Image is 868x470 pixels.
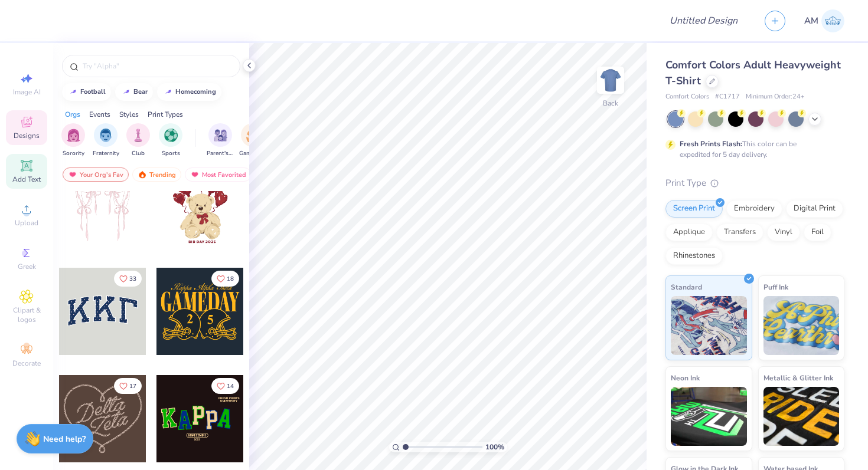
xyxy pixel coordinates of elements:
span: Puff Ink [763,281,788,293]
div: filter for Parent's Weekend [207,123,234,158]
div: filter for Fraternity [93,123,119,158]
strong: Fresh Prints Flash: [680,139,742,149]
span: Standard [671,281,702,293]
button: Like [211,378,239,394]
img: most_fav.gif [68,170,77,179]
div: Back [603,98,618,109]
div: Transfers [716,224,763,241]
img: Game Day Image [246,129,260,142]
span: 33 [129,276,136,282]
div: Print Types [148,109,183,120]
img: Back [599,68,622,92]
div: filter for Game Day [239,123,266,158]
span: Clipart & logos [6,305,47,324]
div: Screen Print [665,200,723,218]
strong: Need help? [43,433,86,445]
div: Embroidery [726,200,782,218]
span: Greek [18,262,36,271]
img: trend_line.gif [68,88,78,96]
div: This color can be expedited for 5 day delivery. [680,139,825,160]
span: Neon Ink [671,372,700,384]
div: Trending [132,167,181,182]
span: Add Text [12,175,41,184]
button: filter button [239,123,266,158]
button: Like [114,271,142,287]
span: Fraternity [93,149,119,158]
div: Rhinestones [665,247,723,265]
img: Standard [671,296,747,355]
span: Sports [162,149,180,158]
span: 100 % [485,442,504,452]
img: Club Image [132,129,145,142]
button: filter button [61,123,85,158]
img: trending.gif [138,170,147,179]
div: Vinyl [767,224,800,241]
span: 14 [227,383,234,389]
div: filter for Club [126,123,150,158]
button: homecoming [157,83,221,101]
button: filter button [93,123,119,158]
div: Your Org's Fav [63,167,129,182]
button: filter button [207,123,234,158]
span: AM [804,14,818,28]
div: Orgs [65,109,80,120]
div: Styles [119,109,139,120]
span: 18 [227,276,234,282]
div: Digital Print [786,200,843,218]
div: Applique [665,224,713,241]
img: most_fav.gif [190,170,200,179]
div: homecoming [175,88,216,95]
a: AM [804,9,844,32]
span: Sorority [63,149,84,158]
button: Like [211,271,239,287]
img: trend_line.gif [164,88,173,96]
span: Comfort Colors [665,92,709,102]
span: Game Day [239,149,266,158]
img: Fraternity Image [99,129,112,142]
span: Image AI [13,87,41,97]
button: bear [115,83,153,101]
span: Decorate [12,359,41,368]
button: filter button [159,123,182,158]
span: Parent's Weekend [207,149,234,158]
img: Ashanna Mae Viceo [821,9,844,32]
img: trend_line.gif [122,88,131,96]
span: Minimum Order: 24 + [746,92,805,102]
button: football [62,83,111,101]
img: Sports Image [164,129,178,142]
img: Neon Ink [671,387,747,446]
div: Events [89,109,110,120]
input: Try "Alpha" [81,60,233,72]
input: Untitled Design [660,9,747,32]
img: Metallic & Glitter Ink [763,387,840,446]
div: filter for Sports [159,123,182,158]
div: filter for Sorority [61,123,85,158]
span: Metallic & Glitter Ink [763,372,833,384]
button: filter button [126,123,150,158]
span: # C1717 [715,92,740,102]
div: football [80,88,106,95]
img: Parent's Weekend Image [214,129,227,142]
img: Puff Ink [763,296,840,355]
div: Print Type [665,176,844,190]
div: Most Favorited [185,167,252,182]
span: Upload [15,218,38,228]
div: Foil [804,224,831,241]
button: Like [114,378,142,394]
span: Club [132,149,145,158]
div: bear [133,88,148,95]
span: 17 [129,383,136,389]
span: Designs [14,131,40,140]
img: Sorority Image [67,129,80,142]
span: Comfort Colors Adult Heavyweight T-Shirt [665,58,841,88]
